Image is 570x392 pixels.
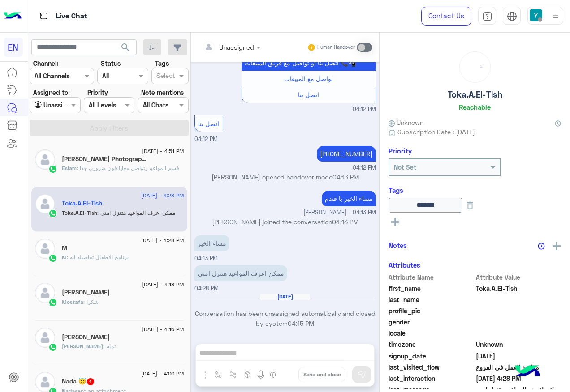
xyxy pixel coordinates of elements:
[421,7,471,26] a: Contact Us
[389,118,423,127] span: Unknown
[194,217,376,226] p: [PERSON_NAME] joined the conversation
[389,241,407,249] h6: Notes
[62,200,102,207] h5: Toka.A.El-Tish
[507,11,517,21] img: tab
[538,243,545,250] img: notes
[48,165,57,174] img: WhatsApp
[38,10,49,21] img: tab
[194,265,287,281] p: 17/8/2025, 4:28 PM
[115,39,137,59] button: search
[62,244,67,252] h5: M
[389,306,474,315] span: profile_pic
[298,91,319,98] span: اتصل بنا
[260,294,310,300] h6: [DATE]
[389,317,474,327] span: gender
[35,328,55,348] img: defaultAdmin.png
[62,254,67,260] span: M
[62,298,83,305] span: Mostafa
[4,7,22,26] img: Logo
[48,209,57,218] img: WhatsApp
[33,59,58,68] label: Channel:
[476,328,561,338] span: null
[62,333,110,341] h5: Abdullah Mostafa
[482,11,492,21] img: tab
[389,273,474,282] span: Attribute Name
[462,54,488,80] div: loading...
[389,340,474,349] span: timezone
[303,209,376,217] span: [PERSON_NAME] - 04:13 PM
[478,7,496,26] a: tab
[194,136,218,142] span: 04:12 PM
[476,284,561,293] span: Toka.A.El-Tish
[141,88,184,97] label: Note mentions
[288,320,314,327] span: 04:15 PM
[87,88,108,97] label: Priority
[389,261,420,269] h6: Attributes
[194,255,218,262] span: 04:13 PM
[30,120,189,136] button: Apply Filters
[317,44,355,51] small: Human Handover
[553,242,561,250] img: add
[389,284,474,293] span: first_name
[4,38,23,57] div: EN
[48,254,57,263] img: WhatsApp
[476,351,561,361] span: 2024-09-24T12:56:43.742Z
[35,149,55,170] img: defaultAdmin.png
[62,209,97,216] span: Toka.A.El-Tish
[48,343,57,352] img: WhatsApp
[35,372,55,392] img: defaultAdmin.png
[62,165,77,171] span: Eslam
[97,209,175,216] span: ممكن اعرف المواعيد هتنزل امتي
[389,374,474,383] span: last_interaction
[67,254,129,260] span: برنامج الاطفال تفاصيله ايه
[389,351,474,361] span: signup_date
[77,165,179,171] span: قسم المواعيد يتواصل معايا فون ضروري جدا
[194,235,229,251] p: 17/8/2025, 4:13 PM
[62,378,95,385] h5: Nada 😇
[35,194,55,214] img: defaultAdmin.png
[62,155,147,163] h5: Eslam Mohamad Photography
[62,343,103,349] span: [PERSON_NAME]
[142,147,184,155] span: [DATE] - 4:51 PM
[194,309,376,328] p: Conversation has been unassigned automatically and closed by system
[332,218,358,226] span: 04:13 PM
[103,343,116,349] span: تمام
[332,173,359,181] span: 04:13 PM
[141,236,184,244] span: [DATE] - 4:28 PM
[389,186,561,194] h6: Tags
[56,10,87,22] p: Live Chat
[155,71,175,82] div: Select
[194,285,219,292] span: 04:28 PM
[512,356,543,388] img: hulul-logo.png
[87,378,94,385] span: 1
[476,362,561,372] span: مواعيد العمل فى الفروع
[62,289,110,296] h5: Mostafa Mansour
[476,374,561,383] span: 2025-08-17T13:28:52.751Z
[141,192,184,200] span: [DATE] - 4:28 PM
[322,191,376,206] p: 17/8/2025, 4:13 PM
[48,298,57,307] img: WhatsApp
[120,42,131,53] span: search
[141,370,184,378] span: [DATE] - 4:00 PM
[397,127,475,136] span: Subscription Date : [DATE]
[476,317,561,327] span: null
[142,325,184,333] span: [DATE] - 4:16 PM
[198,120,219,128] span: اتصل بنا
[317,146,376,162] p: 17/8/2025, 4:12 PM
[389,295,474,304] span: last_name
[459,103,491,111] h6: Reachable
[35,239,55,259] img: defaultAdmin.png
[194,172,376,182] p: [PERSON_NAME] opened handover mode
[476,340,561,349] span: Unknown
[448,89,502,100] h5: Toka.A.El-Tish
[35,283,55,303] img: defaultAdmin.png
[389,328,474,338] span: locale
[298,367,345,382] button: Send and close
[530,9,542,21] img: userImage
[353,105,376,114] span: 04:12 PM
[155,59,169,68] label: Tags
[550,11,561,22] img: profile
[83,298,99,305] span: شكرا
[353,164,376,172] span: 04:12 PM
[476,273,561,282] span: Attribute Value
